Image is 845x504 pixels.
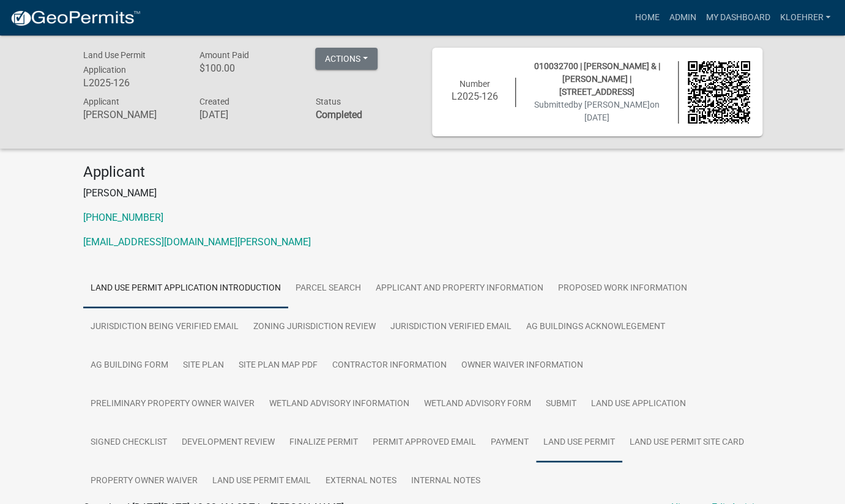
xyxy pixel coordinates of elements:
[83,462,205,501] a: Property Owner Waiver
[262,385,417,424] a: Wetland Advisory Information
[365,423,483,462] a: Permit Approved Email
[83,212,163,223] a: [PHONE_NUMBER]
[383,308,519,347] a: Jurisdiction verified email
[199,109,297,120] h6: [DATE]
[584,385,693,424] a: Land Use Application
[519,308,672,347] a: Ag Buildings Acknowlegement
[318,462,404,501] a: External Notes
[622,423,751,462] a: Land Use Permit Site Card
[536,423,622,462] a: Land Use Permit
[630,6,664,29] a: Home
[282,423,365,462] a: Finalize Permit
[534,100,660,122] span: Submitted on [DATE]
[483,423,536,462] a: Payment
[83,97,119,106] span: Applicant
[83,385,262,424] a: Preliminary Property Owner Waiver
[688,61,750,124] img: QR code
[83,308,246,347] a: Jurisdiction Being Verified Email
[444,91,507,102] h6: L2025-126
[174,423,282,462] a: Development Review
[664,6,701,29] a: Admin
[775,6,835,29] a: kloehrer
[83,423,174,462] a: Signed Checklist
[199,50,248,60] span: Amount Paid
[315,97,340,106] span: Status
[573,100,650,109] span: by [PERSON_NAME]
[83,236,311,248] a: [EMAIL_ADDRESS][DOMAIN_NAME][PERSON_NAME]
[315,48,378,70] button: Actions
[538,385,584,424] a: Submit
[534,61,660,97] span: 010032700 | [PERSON_NAME] & | [PERSON_NAME] | [STREET_ADDRESS]
[454,346,590,385] a: Owner Waiver Information
[417,385,538,424] a: Wetland Advisory Form
[83,186,762,201] p: [PERSON_NAME]
[246,308,383,347] a: Zoning Jurisdiction Review
[404,462,488,501] a: Internal Notes
[231,346,325,385] a: Site Plan Map PDF
[83,163,762,181] h4: Applicant
[83,346,176,385] a: Ag Building Form
[176,346,231,385] a: Site Plan
[288,269,368,308] a: Parcel search
[551,269,694,308] a: Proposed Work Information
[83,109,181,120] h6: [PERSON_NAME]
[83,269,288,308] a: Land Use Permit Application Introduction
[199,62,297,74] h6: $100.00
[205,462,318,501] a: Land Use Permit Email
[83,77,181,89] h6: L2025-126
[315,109,362,120] strong: Completed
[460,79,490,89] span: Number
[83,50,146,75] span: Land Use Permit Application
[368,269,551,308] a: Applicant and Property Information
[199,97,229,106] span: Created
[325,346,454,385] a: Contractor Information
[701,6,775,29] a: My Dashboard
